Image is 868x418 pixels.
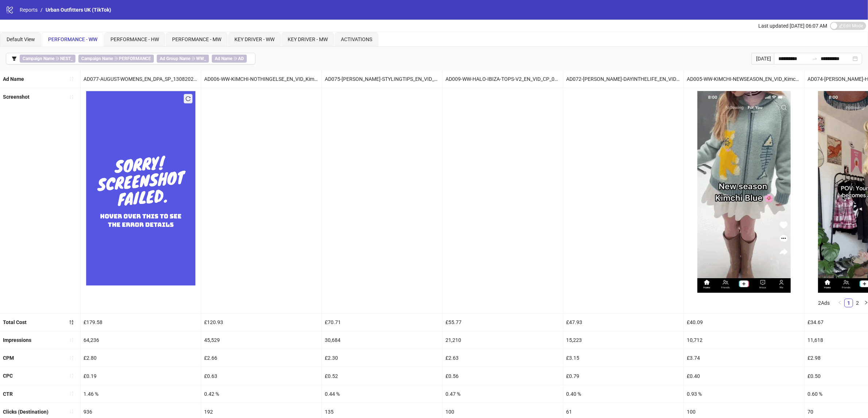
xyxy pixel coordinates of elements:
[69,355,74,360] span: sort-ascending
[81,70,201,88] div: AD077-AUGUST-WOMENS_EN_DPA_SP_13082025_F_CC_SC3_None_WW
[3,94,30,100] b: Screenshot
[7,36,35,42] span: Default View
[81,56,113,61] b: Campaign Name
[81,313,201,331] div: £179.58
[201,349,322,367] div: £2.66
[81,385,201,403] div: 1.46 %
[160,56,190,61] b: Ad Group Name
[563,313,684,331] div: £47.93
[201,385,322,403] div: 0.42 %
[6,53,256,64] button: Campaign Name ∋ NEST_Campaign Name ∋ PERFORMANCEAd Group Name ∋ WW_Ad Name ∋ AD
[443,331,563,349] div: 21,210
[157,55,209,63] span: ∋
[234,36,275,42] span: KEY DRIVER - WW
[563,385,684,403] div: 0.40 %
[818,300,830,306] span: 2 Ads
[46,7,111,13] span: Urban Outfitters UK (TikTok)
[201,313,322,331] div: £120.93
[238,56,244,61] b: AD
[3,355,14,361] b: CPM
[853,299,861,307] a: 2
[23,56,54,61] b: Campaign Name
[322,385,442,403] div: 0.44 %
[78,55,154,63] span: ∋
[3,319,27,325] b: Total Cost
[172,36,221,42] span: PERFORMANCE - MW
[836,299,844,307] li: Previous Page
[3,409,48,415] b: Clicks (Destination)
[443,70,563,88] div: AD009-WW-HALO-IBIZA-TOPS-V2_EN_VID_CP_09072025_F_CC_SC1_None_WW
[443,349,563,367] div: £2.63
[215,56,232,61] b: Ad Name
[563,367,684,385] div: £0.79
[48,36,97,42] span: PERFORMANCE - WW
[201,367,322,385] div: £0.63
[684,385,804,403] div: 0.93 %
[69,409,74,414] span: sort-ascending
[758,23,827,29] span: Last updated [DATE] 06:07 AM
[201,331,322,349] div: 45,529
[20,55,75,63] span: ∋
[853,299,862,307] li: 2
[684,331,804,349] div: 10,712
[684,70,804,88] div: AD005-WW-KIMCHI-NEWSEASON_EN_VID_Kimchi_CP_8072026_F_CC_SC1_None_WW_
[12,56,17,61] span: filter
[196,56,206,61] b: WW_
[836,299,844,307] button: left
[81,349,201,367] div: £2.80
[443,385,563,403] div: 0.47 %
[110,36,159,42] span: PERFORMANCE - HW
[212,55,247,63] span: ∋
[563,331,684,349] div: 15,223
[69,391,74,396] span: sort-ascending
[563,70,684,88] div: AD072-[PERSON_NAME]-DAYINTHELIFE_EN_VID_CP_08082025_F_NSN_SC13_USP7_WW
[81,367,201,385] div: £0.19
[341,36,372,42] span: ACTIVATIONS
[18,6,39,14] a: Reports
[81,331,201,349] div: 64,236
[69,94,74,99] span: sort-ascending
[201,70,322,88] div: AD006-WW-KIMCHI-NOTHINGELSE_EN_VID_Kimchi_CP_8072027_F_CC_SC1_None_WW_
[812,56,818,62] span: swap-right
[40,6,43,14] li: /
[69,373,74,378] span: sort-ascending
[697,91,791,293] img: Screenshot 1837174494710786
[3,391,13,397] b: CTR
[3,76,24,82] b: Ad Name
[322,313,442,331] div: £70.71
[443,367,563,385] div: £0.56
[751,53,774,64] div: [DATE]
[684,367,804,385] div: £0.40
[322,367,442,385] div: £0.52
[322,331,442,349] div: 30,684
[86,91,195,285] img: Failed Screenshot Placeholder
[322,70,442,88] div: AD075-[PERSON_NAME]-STYLINGTIPS_EN_VID_CP_08082025_F_NSN_SC13_USP7_WW
[812,56,818,62] span: to
[119,56,151,61] b: PERFORMANCE
[322,349,442,367] div: £2.30
[69,76,74,82] span: sort-ascending
[838,300,842,305] span: left
[3,373,13,379] b: CPC
[288,36,328,42] span: KEY DRIVER - MW
[844,299,853,307] li: 1
[69,338,74,343] span: sort-ascending
[563,349,684,367] div: £3.15
[3,337,31,343] b: Impressions
[684,349,804,367] div: £3.74
[60,56,73,61] b: NEST_
[443,313,563,331] div: £55.77
[186,96,191,101] span: reload
[69,320,74,325] span: sort-descending
[684,313,804,331] div: £40.09
[845,299,853,307] a: 1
